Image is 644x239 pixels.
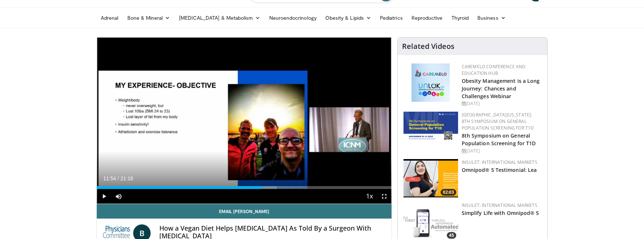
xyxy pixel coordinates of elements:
[404,159,458,197] img: 85ac4157-e7e8-40bb-9454-b1e4c1845598.png.150x105_q85_crop-smart_upscale.png
[447,232,456,239] span: 45
[441,189,456,196] span: 02:03
[103,176,116,181] span: 11:54
[473,11,510,25] a: Business
[96,11,123,25] a: Adrenal
[462,63,526,76] a: CaReMeLO Conference and Education Hub
[123,11,175,25] a: Bone & Mineral
[97,186,391,189] div: Progress Bar
[375,11,407,25] a: Pediatrics
[462,159,537,165] a: Insulet: International Markets
[462,112,534,131] a: [GEOGRAPHIC_DATA][US_STATE]: 8th Symposium on General Population Screening for T1D
[111,189,126,204] button: Mute
[404,112,458,140] img: a980c80c-3cc5-49e4-b5c5-24109ca66f23.png.150x105_q85_autocrop_double_scale_upscale_version-0.2.png
[402,42,454,51] h4: Related Videos
[377,189,391,204] button: Fullscreen
[462,100,541,107] div: [DATE]
[462,209,539,216] a: Simplify Life with Omnipod® 5
[175,11,265,25] a: [MEDICAL_DATA] & Metabolism
[462,202,537,208] a: Insulet: International Markets
[265,11,321,25] a: Neuroendocrinology
[97,38,391,204] video-js: Video Player
[462,77,540,100] a: Obesity Management is a Long Journey: Chances and Challenges Webinar
[404,159,458,197] a: 02:03
[97,189,111,204] button: Play
[97,204,391,219] a: Email [PERSON_NAME]
[412,63,450,102] img: 45df64a9-a6de-482c-8a90-ada250f7980c.png.150x105_q85_autocrop_double_scale_upscale_version-0.2.jpg
[321,11,375,25] a: Obesity & Lipids
[120,176,133,181] span: 21:16
[362,189,377,204] button: Playback Rate
[462,132,536,147] a: 8th Symposium on General Population Screening for T1D
[462,148,541,154] div: [DATE]
[118,176,119,181] span: /
[407,11,447,25] a: Reproductive
[462,166,537,173] a: Omnipod® 5 Testimonial: Lea
[447,11,473,25] a: Thyroid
